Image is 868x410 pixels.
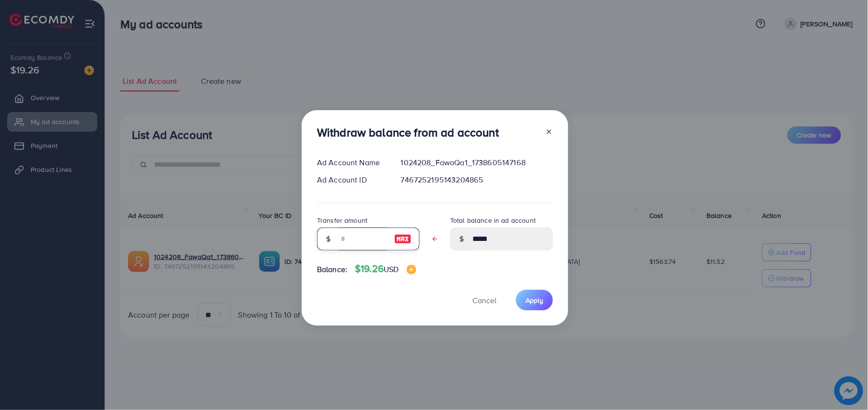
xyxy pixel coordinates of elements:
label: Total balance in ad account [450,216,536,225]
div: Ad Account ID [309,174,393,185]
h3: Withdraw balance from ad account [317,125,499,139]
span: Apply [526,296,543,305]
div: 1024208_FawaQa1_1738605147168 [393,157,561,168]
button: Apply [516,290,553,310]
img: image [407,265,416,274]
h4: $19.26 [355,263,416,275]
span: Cancel [472,295,496,306]
span: USD [384,264,399,274]
button: Cancel [460,290,508,310]
span: Balance: [317,264,347,275]
div: Ad Account Name [309,157,393,168]
div: 7467252195143204865 [393,174,561,185]
img: image [394,233,411,245]
label: Transfer amount [317,216,367,225]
